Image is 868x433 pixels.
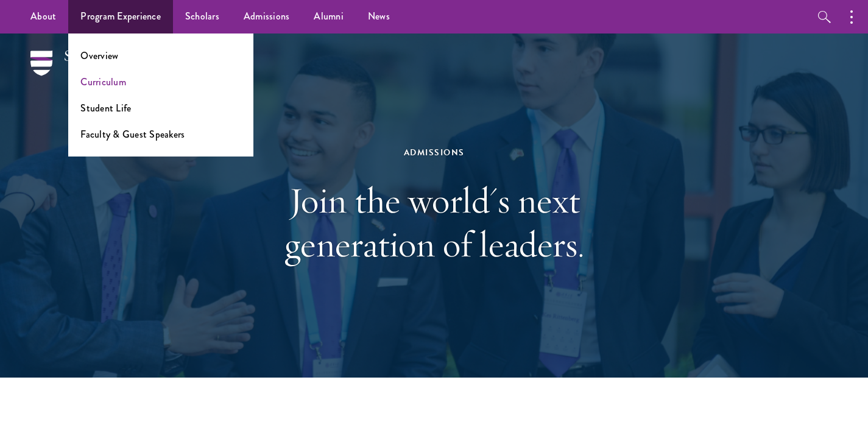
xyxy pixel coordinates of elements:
[30,51,158,93] img: Schwarzman Scholars
[80,75,126,89] a: Curriculum
[224,145,644,160] div: Admissions
[80,101,131,115] a: Student Life
[80,49,118,63] a: Overview
[224,178,644,266] h1: Join the world's next generation of leaders.
[80,127,185,141] a: Faculty & Guest Speakers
